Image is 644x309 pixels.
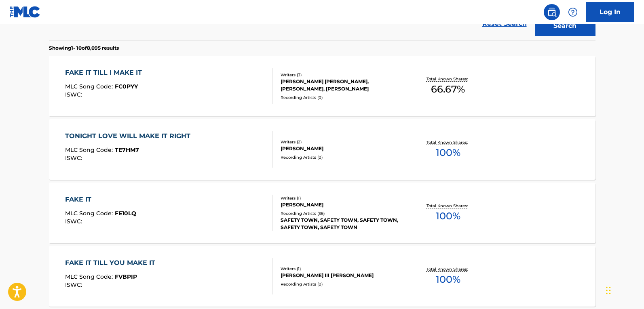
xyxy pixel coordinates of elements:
span: FVBPIP [115,273,137,280]
div: Writers ( 3 ) [281,72,403,78]
span: 100 % [436,272,460,287]
div: Recording Artists ( 0 ) [281,95,403,101]
span: FE10LQ [115,210,136,217]
div: Drag [606,278,611,303]
span: MLC Song Code : [65,210,115,217]
a: Public Search [544,4,560,20]
div: Help [565,4,581,20]
a: FAKE IT TILL YOU MAKE ITMLC Song Code:FVBPIPISWC:Writers (1)[PERSON_NAME] III [PERSON_NAME]Record... [49,246,595,307]
span: 100 % [436,209,460,223]
div: FAKE IT [65,195,136,204]
div: Recording Artists ( 0 ) [281,281,403,287]
div: [PERSON_NAME] [281,201,403,208]
div: FAKE IT TILL YOU MAKE IT [65,258,159,268]
div: FAKE IT TILL I MAKE IT [65,68,146,78]
span: 100 % [436,145,460,160]
p: Total Known Shares: [427,139,470,145]
span: MLC Song Code : [65,83,115,90]
div: Recording Artists ( 36 ) [281,210,403,217]
div: Recording Artists ( 0 ) [281,154,403,160]
img: MLC Logo [10,6,41,18]
button: Search [535,16,595,36]
img: help [568,7,578,17]
span: ISWC : [65,154,84,162]
div: TONIGHT LOVE WILL MAKE IT RIGHT [65,131,194,141]
img: search [547,7,557,17]
a: Log In [586,2,634,22]
div: Writers ( 2 ) [281,139,403,145]
div: Writers ( 1 ) [281,195,403,201]
a: TONIGHT LOVE WILL MAKE IT RIGHTMLC Song Code:TE7HM7ISWC:Writers (2)[PERSON_NAME]Recording Artists... [49,119,595,180]
span: ISWC : [65,91,84,98]
p: Total Known Shares: [427,203,470,209]
p: Total Known Shares: [427,76,470,82]
div: [PERSON_NAME] [281,145,403,152]
span: 66.67 % [431,82,465,97]
a: FAKE ITMLC Song Code:FE10LQISWC:Writers (1)[PERSON_NAME]Recording Artists (36)SAFETY TOWN, SAFETY... [49,183,595,243]
span: MLC Song Code : [65,146,115,153]
span: ISWC : [65,218,84,225]
span: ISWC : [65,281,84,288]
div: [PERSON_NAME] III [PERSON_NAME] [281,272,403,279]
p: Total Known Shares: [427,266,470,272]
div: Writers ( 1 ) [281,266,403,272]
span: TE7HM7 [115,146,139,153]
span: FC0PYY [115,83,138,90]
p: Showing 1 - 10 of 8,095 results [49,44,119,52]
div: [PERSON_NAME] [PERSON_NAME], [PERSON_NAME], [PERSON_NAME] [281,78,403,92]
span: MLC Song Code : [65,273,115,280]
a: FAKE IT TILL I MAKE ITMLC Song Code:FC0PYYISWC:Writers (3)[PERSON_NAME] [PERSON_NAME], [PERSON_NA... [49,56,595,116]
div: SAFETY TOWN, SAFETY TOWN, SAFETY TOWN, SAFETY TOWN, SAFETY TOWN [281,217,403,231]
iframe: Chat Widget [604,270,644,309]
